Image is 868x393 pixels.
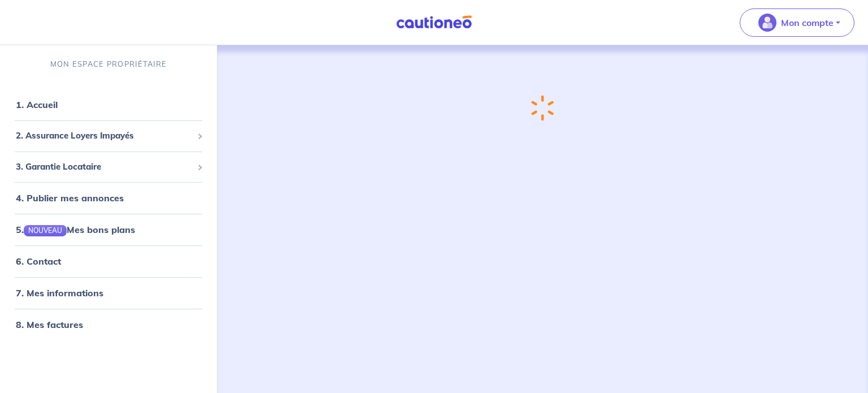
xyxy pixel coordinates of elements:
span: 2. Assurance Loyers Impayés [16,129,193,142]
div: 1. Accueil [5,93,212,116]
a: 4. Publier mes annonces [16,192,124,204]
a: 7. Mes informations [16,287,103,299]
span: 3. Garantie Locataire [16,161,193,174]
div: 3. Garantie Locataire [5,156,212,178]
p: MON ESPACE PROPRIÉTAIRE [50,59,167,70]
div: 8. Mes factures [5,313,212,336]
div: 2. Assurance Loyers Impayés [5,125,212,147]
p: Mon compte [781,16,834,29]
a: 8. Mes factures [16,319,83,330]
button: illu_account_valid_menu.svgMon compte [740,8,854,37]
img: Cautioneo [392,15,476,29]
div: 4. Publier mes annonces [5,187,212,209]
div: 6. Contact [5,250,212,273]
a: 1. Accueil [16,99,58,110]
img: illu_account_valid_menu.svg [758,14,776,32]
a: 5.NOUVEAUMes bons plans [16,224,135,235]
img: loading-spinner [531,94,554,121]
div: 7. Mes informations [5,282,212,304]
div: 5.NOUVEAUMes bons plans [5,218,212,241]
a: 6. Contact [16,256,61,267]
